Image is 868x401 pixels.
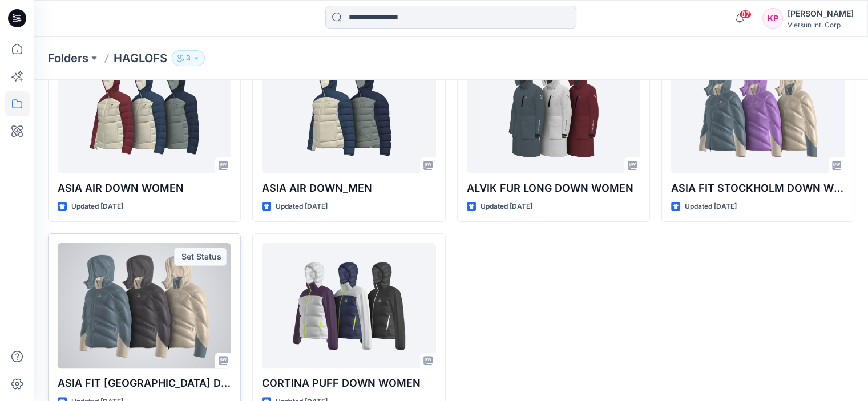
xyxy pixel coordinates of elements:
[671,180,845,196] p: ASIA FIT STOCKHOLM DOWN WOMEN
[48,50,88,66] a: Folders
[262,48,435,173] a: ASIA AIR DOWN_MEN
[58,243,231,368] a: ASIA FIT STOCKHOLM DOWN MEN
[762,8,783,29] div: KP
[262,243,435,368] a: CORTINA PUFF DOWN WOMEN
[262,375,435,391] p: CORTINA PUFF DOWN WOMEN
[71,201,123,213] p: Updated [DATE]
[481,201,532,213] p: Updated [DATE]
[114,50,167,66] p: HAGLOFS
[739,10,752,19] span: 87
[58,48,231,173] a: ASIA AIR DOWN WOMEN
[685,201,737,213] p: Updated [DATE]
[788,7,854,21] div: [PERSON_NAME]
[788,21,854,29] div: Vietsun Int. Corp
[276,201,328,213] p: Updated [DATE]
[186,52,191,64] p: 3
[262,180,435,196] p: ASIA AIR DOWN_MEN
[58,180,231,196] p: ASIA AIR DOWN WOMEN
[172,50,205,66] button: 3
[467,48,640,173] a: ALVIK FUR LONG DOWN WOMEN
[671,48,845,173] a: ASIA FIT STOCKHOLM DOWN WOMEN
[467,180,640,196] p: ALVIK FUR LONG DOWN WOMEN
[58,375,231,391] p: ASIA FIT [GEOGRAPHIC_DATA] DOWN MEN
